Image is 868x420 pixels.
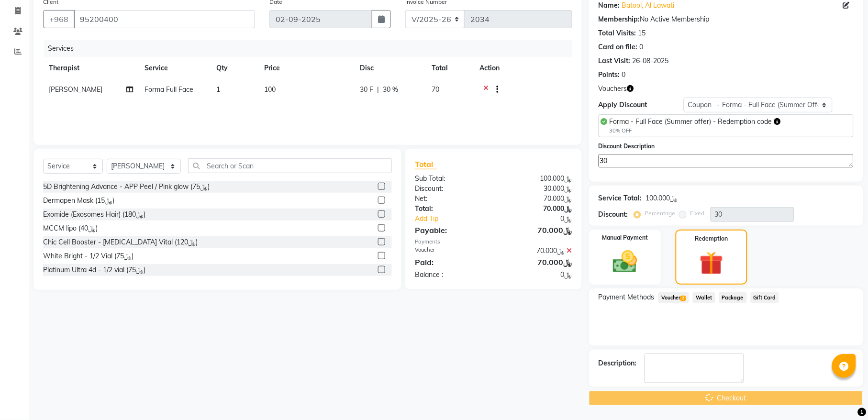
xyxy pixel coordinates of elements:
span: [PERSON_NAME] [49,85,102,94]
span: 1 [216,85,220,94]
div: ﷼70.000 [493,256,579,268]
div: 5D Brightening Advance - APP Peel / Pink glow (﷼75) [43,182,210,192]
label: Manual Payment [602,233,648,242]
span: Wallet [693,292,715,303]
div: Last Visit: [599,56,631,66]
span: 30 % [383,85,398,95]
div: 30% OFF [610,127,781,135]
div: White Bright - 1/2 Vial (﷼75) [43,251,134,261]
img: _cash.svg [605,248,645,276]
div: 26-08-2025 [633,56,669,66]
div: Description: [599,358,637,368]
label: Percentage [645,209,676,218]
div: Payments [415,238,572,246]
div: Sub Total: [408,174,494,184]
div: Dermapen Mask (﷼15) [43,196,114,206]
div: Service Total: [599,193,642,203]
input: Search or Scan [188,158,392,173]
div: MCCM lipo (﷼40) [43,223,98,233]
span: | [377,85,379,95]
span: 70 [432,85,439,94]
a: Add Tip [408,214,508,224]
span: Forma Full Face [145,85,193,94]
th: Disc [354,57,426,79]
th: Service [139,57,211,79]
span: Gift Card [751,292,779,303]
div: 0 [640,42,644,52]
div: 0 [622,70,626,80]
div: Exomide (Exosomes Hair) (﷼180) [43,210,145,220]
div: Platinum Ultra 4d - 1/2 vial (﷼75) [43,265,145,275]
div: Total: [408,204,494,214]
div: ﷼0 [493,270,579,280]
span: Total [415,159,437,169]
div: ﷼70.000 [493,204,579,214]
button: +968 [43,10,75,28]
div: ﷼0 [508,214,579,224]
div: ﷼30.000 [493,184,579,194]
div: Services [44,40,579,57]
span: 30 F [360,85,373,95]
div: Discount: [408,184,494,194]
div: Paid: [408,256,494,268]
div: Voucher [408,246,494,256]
span: 2 [680,296,686,301]
div: ﷼100.000 [493,174,579,184]
th: Action [474,57,572,79]
span: Vouchers [599,84,627,94]
span: Forma - Full Face (Summer offer) - Redemption code [610,117,772,126]
th: Qty [211,57,258,79]
div: Apply Discount [599,100,684,110]
span: 100 [264,85,276,94]
div: Card on file: [599,42,638,52]
div: Discount: [599,210,628,220]
div: ﷼70.000 [493,194,579,204]
div: Name: [599,0,620,11]
span: Voucher [658,292,689,303]
label: Redemption [695,234,728,243]
label: Fixed [690,209,705,218]
th: Price [258,57,354,79]
div: ﷼100.000 [646,193,678,203]
div: Balance : [408,270,494,280]
span: Payment Methods [599,292,655,302]
div: ﷼70.000 [493,224,579,236]
span: Package [719,292,747,303]
label: Discount Description [599,142,655,151]
a: Batool, Al Lawati [622,0,675,11]
div: Chic Cell Booster - [MEDICAL_DATA] Vital (﷼120) [43,237,198,247]
img: _gift.svg [692,249,731,278]
th: Total [426,57,474,79]
div: Total Visits: [599,28,636,38]
input: Search by Name/Mobile/Email/Code [74,10,255,28]
div: ﷼70.000 [493,246,579,256]
div: Payable: [408,224,494,236]
div: No Active Membership [599,14,854,24]
th: Therapist [43,57,139,79]
div: Net: [408,194,494,204]
div: Points: [599,70,620,80]
div: 15 [638,28,646,38]
div: Membership: [599,14,640,24]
